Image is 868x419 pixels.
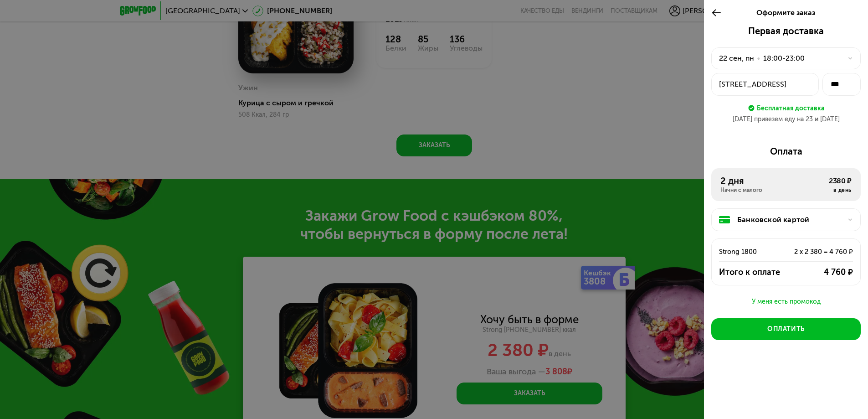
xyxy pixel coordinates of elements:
div: 2 x 2 380 = 4 760 ₽ [773,246,853,257]
div: 2380 ₽ [829,176,852,186]
button: Оплатить [711,318,861,340]
div: Strong 1800 [719,246,773,257]
div: Итого к оплате [719,267,793,278]
div: Первая доставка [711,26,861,36]
button: У меня есть промокод [711,296,861,307]
div: в день [829,186,852,194]
div: [STREET_ADDRESS] [719,79,811,90]
div: Оплатить [767,325,805,334]
div: 22 сен, пн [719,53,754,64]
div: • [757,53,760,64]
div: 2 дня [720,176,829,186]
div: 4 760 ₽ [793,267,853,278]
span: Оформите заказ [756,8,815,17]
div: Начни с малого [720,186,829,194]
div: [DATE] привезем еду на 23 и [DATE] [711,115,861,124]
div: Банковской картой [737,214,842,225]
button: [STREET_ADDRESS] [711,73,819,96]
div: 18:00-23:00 [763,53,805,64]
div: Оплата [711,146,861,157]
div: Бесплатная доставка [757,103,825,113]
